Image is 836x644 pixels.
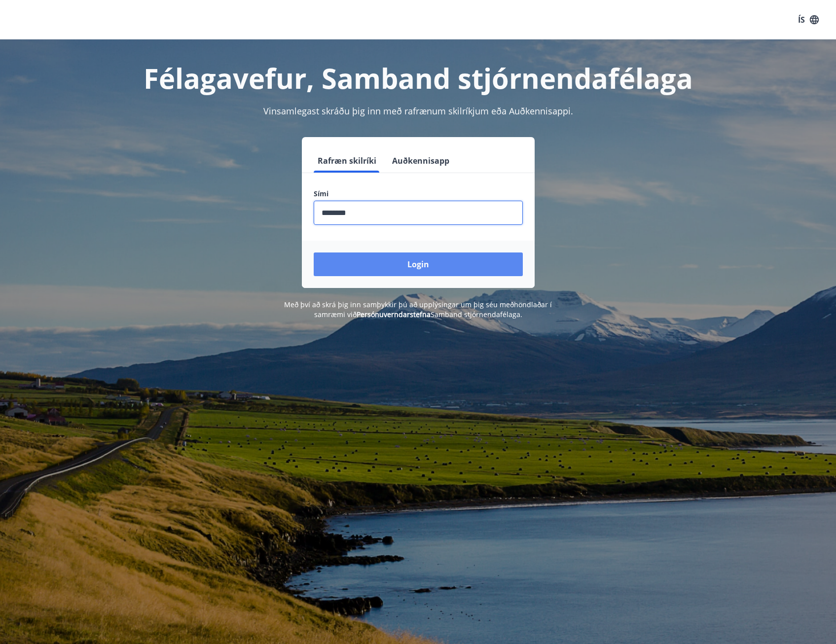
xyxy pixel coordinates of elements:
a: Persónuverndarstefna [357,310,431,319]
button: Rafræn skilríki [314,149,380,173]
button: Login [314,252,523,276]
button: ÍS [793,11,824,29]
h1: Félagavefur, Samband stjórnendafélaga [75,59,762,97]
label: Sími [314,189,523,199]
span: Vinsamlegast skráðu þig inn með rafrænum skilríkjum eða Auðkennisappi. [263,105,573,117]
button: Auðkennisapp [388,149,453,173]
span: Með því að skrá þig inn samþykkir þú að upplýsingar um þig séu meðhöndlaðar í samræmi við Samband... [284,300,552,319]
